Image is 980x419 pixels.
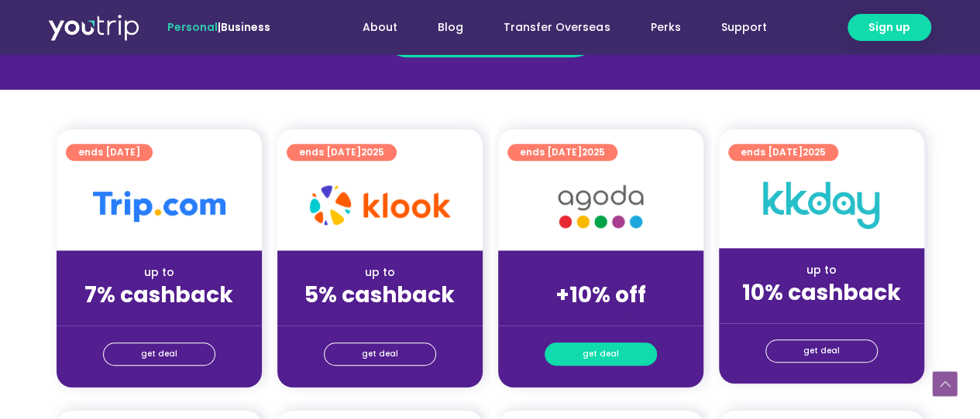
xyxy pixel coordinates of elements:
[803,340,840,362] span: get deal
[361,145,384,158] span: 2025
[69,264,249,281] div: up to
[312,13,786,42] nav: Menu
[555,280,646,310] strong: +10% off
[299,144,384,161] span: ends [DATE]
[507,144,617,161] a: ends [DATE]2025
[304,280,455,310] strong: 5% cashback
[66,144,153,161] a: ends [DATE]
[342,13,418,42] a: About
[418,13,483,42] a: Blog
[582,145,605,158] span: 2025
[848,14,931,41] a: Sign up
[221,19,270,35] a: Business
[324,342,436,366] a: get deal
[868,19,910,36] span: Sign up
[167,19,218,35] span: Personal
[362,343,398,365] span: get deal
[731,262,912,278] div: up to
[167,19,270,35] span: |
[545,342,657,366] a: get deal
[511,309,691,325] div: (for stays only)
[69,309,249,325] div: (for stays only)
[630,13,700,42] a: Perks
[700,13,786,42] a: Support
[483,13,630,42] a: Transfer Overseas
[741,144,826,161] span: ends [DATE]
[290,309,470,325] div: (for stays only)
[728,144,838,161] a: ends [DATE]2025
[103,342,215,366] a: get deal
[742,278,901,308] strong: 10% cashback
[520,144,605,161] span: ends [DATE]
[765,339,878,363] a: get deal
[803,145,826,158] span: 2025
[586,264,615,280] span: up to
[731,307,912,323] div: (for stays only)
[84,280,233,310] strong: 7% cashback
[141,343,177,365] span: get deal
[78,144,140,161] span: ends [DATE]
[287,144,397,161] a: ends [DATE]2025
[290,264,470,281] div: up to
[583,343,619,365] span: get deal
